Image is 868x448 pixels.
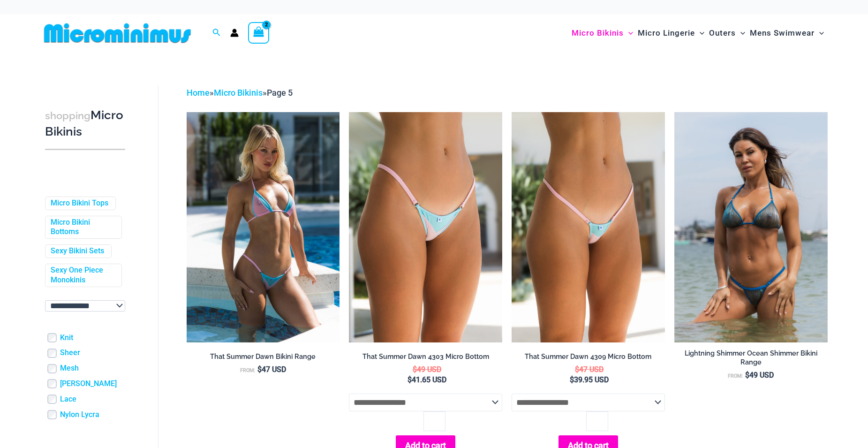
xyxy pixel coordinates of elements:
a: Lace [60,395,76,404]
h2: That Summer Dawn 4303 Micro Bottom [349,352,502,361]
a: Micro LingerieMenu ToggleMenu Toggle [635,19,707,47]
span: Menu Toggle [695,21,704,45]
a: Home [187,88,210,98]
img: That Summer Dawn 4309 Micro 02 [512,112,665,342]
a: That Summer Dawn Bikini Range [187,352,340,364]
span: $ [575,365,579,374]
h3: Micro Bikinis [45,107,125,140]
span: From: [728,373,743,379]
select: wpc-taxonomy-pa_color-745982 [45,300,125,311]
nav: Site Navigation [568,17,828,49]
bdi: 39.95 USD [570,375,609,384]
a: [PERSON_NAME] [60,379,117,389]
a: Search icon link [212,27,221,39]
span: Menu Toggle [624,21,633,45]
a: Knit [60,333,73,343]
span: $ [408,375,412,384]
a: Micro Bikinis [214,88,263,98]
img: That Summer Dawn 4303 Micro 01 [349,112,502,342]
span: » » [187,88,293,98]
img: MM SHOP LOGO FLAT [40,23,195,44]
bdi: 47 USD [575,365,604,374]
a: Micro BikinisMenu ToggleMenu Toggle [569,19,635,47]
input: Product quantity [423,411,445,431]
h2: That Summer Dawn Bikini Range [187,352,340,361]
a: Mesh [60,364,79,373]
h2: Lightning Shimmer Ocean Shimmer Bikini Range [674,349,828,366]
a: That Summer Dawn 4309 Micro 02That Summer Dawn 4309 Micro 01That Summer Dawn 4309 Micro 01 [512,112,665,342]
a: That Summer Dawn 4303 Micro Bottom [349,352,502,364]
span: $ [413,365,417,374]
span: $ [257,365,262,374]
bdi: 49 USD [745,371,774,380]
span: Outers [709,21,736,45]
span: Menu Toggle [815,21,824,45]
h2: That Summer Dawn 4309 Micro Bottom [512,352,665,361]
span: Menu Toggle [736,21,745,45]
bdi: 49 USD [413,365,441,374]
a: Sheer [60,348,80,358]
span: $ [570,375,574,384]
a: Micro Bikini Tops [51,198,108,208]
bdi: 47 USD [257,365,286,374]
span: Micro Bikinis [572,21,624,45]
a: That Summer Dawn 4303 Micro 01That Summer Dawn 3063 Tri Top 4303 Micro 05That Summer Dawn 3063 Tr... [349,112,502,342]
span: Page 5 [267,88,293,98]
a: View Shopping Cart, 2 items [248,22,270,44]
a: Lightning Shimmer Ocean Shimmer 317 Tri Top 469 Thong 07Lightning Shimmer Ocean Shimmer 317 Tri T... [674,112,828,342]
input: Product quantity [586,411,608,431]
a: Mens SwimwearMenu ToggleMenu Toggle [747,19,826,47]
a: Account icon link [230,29,239,37]
img: That Summer Dawn 3063 Tri Top 4303 Micro 06 [187,112,340,342]
a: Lightning Shimmer Ocean Shimmer Bikini Range [674,349,828,370]
img: Lightning Shimmer Ocean Shimmer 317 Tri Top 469 Thong 07 [674,112,828,342]
a: OutersMenu ToggleMenu Toggle [707,19,747,47]
a: Sexy One Piece Monokinis [51,266,114,285]
span: Mens Swimwear [750,21,815,45]
span: From: [240,367,255,373]
span: $ [745,371,749,380]
span: shopping [45,110,91,121]
a: Micro Bikini Bottoms [51,218,114,237]
a: Nylon Lycra [60,410,99,420]
a: That Summer Dawn 4309 Micro Bottom [512,352,665,364]
a: Sexy Bikini Sets [51,246,104,256]
span: Micro Lingerie [638,21,695,45]
bdi: 41.65 USD [408,375,446,384]
a: That Summer Dawn 3063 Tri Top 4303 Micro 06That Summer Dawn 3063 Tri Top 4309 Micro 04That Summer... [187,112,340,342]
